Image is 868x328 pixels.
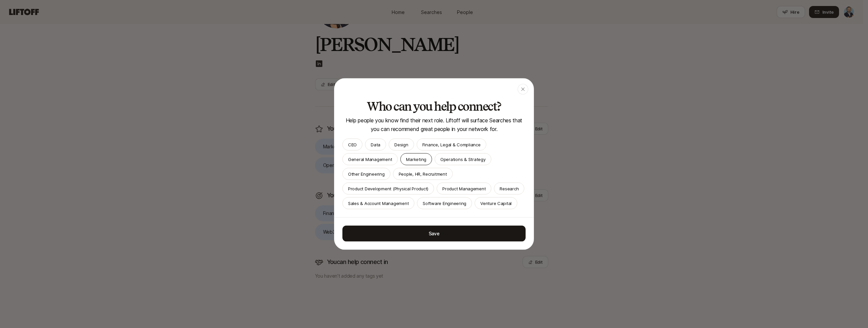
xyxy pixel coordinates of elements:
p: Research [500,185,519,192]
p: People, HR, Recruitment [399,171,447,177]
p: Venture Capital [480,200,512,207]
p: Design [394,141,408,148]
p: General Management [348,156,392,163]
p: Software Engineering [423,200,466,207]
p: CEO [348,141,357,148]
p: Marketing [406,156,426,163]
h2: Who can you help connect? [342,100,526,113]
p: Product Development (Physical Product) [348,185,428,192]
p: Finance, Legal & Compliance [422,141,481,148]
p: Product Management [442,185,486,192]
p: Operations & Strategy [440,156,486,163]
p: Other Engineering [348,171,385,177]
p: Data [371,141,380,148]
button: Save [342,226,526,242]
p: Sales & Account Management [348,200,409,207]
p: Help people you know find their next role. Liftoff will surface Searches that you can recommend g... [342,116,526,133]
